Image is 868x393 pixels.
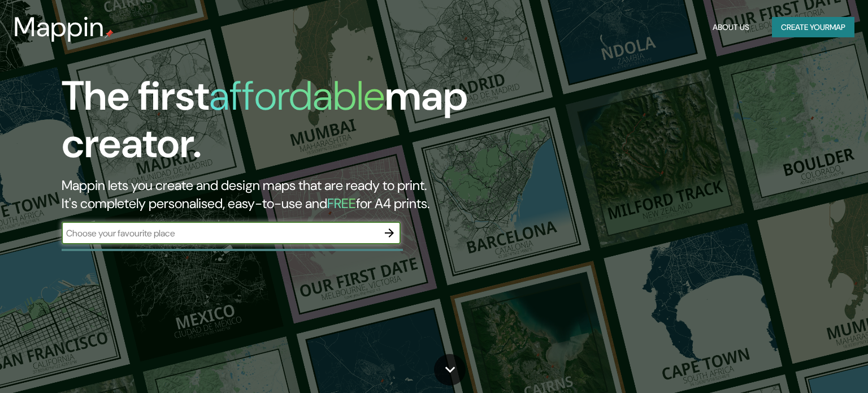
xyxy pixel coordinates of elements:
button: About Us [708,17,754,38]
h2: Mappin lets you create and design maps that are ready to print. It's completely personalised, eas... [62,176,496,213]
img: mappin-pin [105,29,114,38]
h5: FREE [327,195,356,212]
button: Create yourmap [772,17,854,38]
h1: The first map creator. [62,72,496,176]
h3: Mappin [14,11,105,43]
h1: affordable [209,70,385,122]
input: Choose your favourite place [62,227,378,240]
